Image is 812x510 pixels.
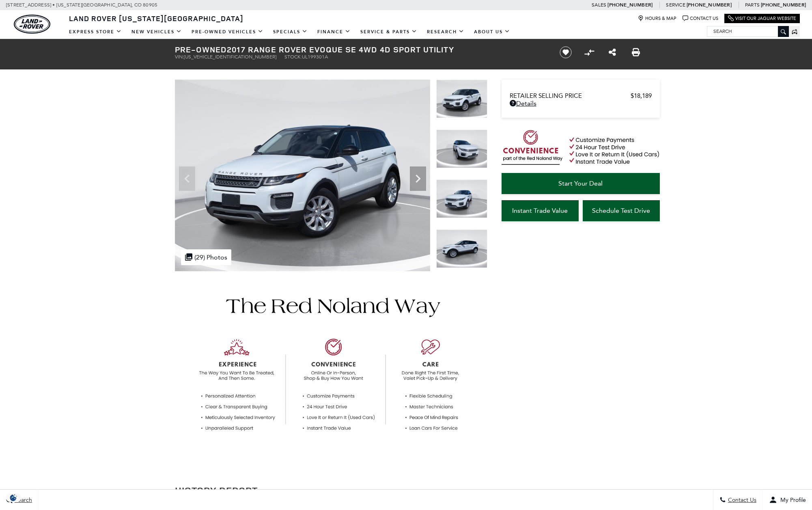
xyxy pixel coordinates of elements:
img: Used 2017 Fuji White Land Rover SE image 4 [436,229,487,268]
a: Share this Pre-Owned 2017 Range Rover Evoque SE 4WD 4D Sport Utility [609,48,616,57]
a: Instant Trade Value [502,200,579,221]
a: Land Rover [US_STATE][GEOGRAPHIC_DATA] [64,13,248,23]
a: land-rover [14,15,50,34]
span: $18,189 [631,92,652,99]
a: Hours & Map [638,15,676,22]
input: Search [707,26,788,36]
strong: Pre-Owned [175,44,227,55]
span: [US_VEHICLE_IDENTIFICATION_NUMBER] [184,54,276,60]
a: [PHONE_NUMBER] [761,2,806,8]
a: [STREET_ADDRESS] • [US_STATE][GEOGRAPHIC_DATA], CO 80905 [6,2,157,8]
img: Used 2017 Fuji White Land Rover SE image 2 [436,130,487,168]
a: Start Your Deal [502,173,660,194]
button: Save vehicle [557,46,575,59]
span: UL199301A [302,54,328,60]
img: Show me the Carfax [457,485,487,506]
a: New Vehicles [127,25,187,39]
a: Specials [268,25,312,39]
span: Sales [592,2,606,8]
span: Instant Trade Value [512,207,568,214]
a: Print this Pre-Owned 2017 Range Rover Evoque SE 4WD 4D Sport Utility [632,48,640,57]
a: [PHONE_NUMBER] [607,2,653,8]
a: Visit Our Jaguar Website [728,15,796,22]
span: Service [666,2,685,8]
span: Contact Us [726,497,756,504]
nav: Main Navigation [64,25,515,39]
span: Schedule Test Drive [592,207,650,214]
a: Service & Parts [355,25,422,39]
a: Schedule Test Drive [583,200,660,221]
span: Retailer Selling Price [510,92,631,99]
button: Compare vehicle [583,46,595,58]
span: Stock: [284,54,302,60]
a: Contact Us [683,15,718,22]
img: Used 2017 Fuji White Land Rover SE image 1 [175,80,430,271]
span: My Profile [777,497,806,504]
span: VIN: [175,54,184,60]
span: Land Rover [US_STATE][GEOGRAPHIC_DATA] [69,13,243,23]
h1: 2017 Range Rover Evoque SE 4WD 4D Sport Utility [175,45,546,54]
h2: History Report [175,485,258,496]
section: Click to Open Cookie Consent Modal [4,493,23,502]
a: Pre-Owned Vehicles [187,25,268,39]
img: Used 2017 Fuji White Land Rover SE image 1 [436,80,487,118]
img: Used 2017 Fuji White Land Rover SE image 3 [436,179,487,218]
a: Details [510,99,652,107]
div: Next [410,166,426,191]
a: Retailer Selling Price $18,189 [510,92,652,99]
img: Opt-Out Icon [4,493,23,502]
a: EXPRESS STORE [64,25,127,39]
span: Start Your Deal [558,179,603,187]
span: Parts [745,2,760,8]
button: Open user profile menu [763,490,812,510]
a: Finance [312,25,355,39]
a: Research [422,25,469,39]
a: About Us [469,25,515,39]
div: (29) Photos [181,249,231,265]
img: Land Rover [14,15,50,34]
a: [PHONE_NUMBER] [687,2,732,8]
